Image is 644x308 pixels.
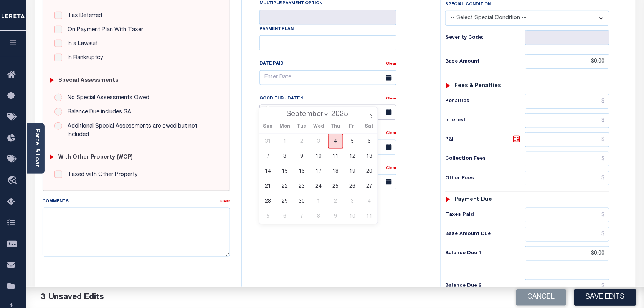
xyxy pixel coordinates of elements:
[261,179,276,194] span: September 21, 2025
[276,124,293,129] span: Mon
[328,164,343,179] span: September 18, 2025
[259,96,304,102] label: Good Thru Date 1
[48,293,104,301] span: Unsaved Edits
[328,149,343,164] span: September 11, 2025
[282,111,329,118] select: Month
[386,166,396,170] a: Clear
[525,54,610,69] input: $
[64,54,103,63] label: In Bankruptcy
[259,70,396,85] input: Enter Date
[277,134,292,149] span: September 1, 2025
[64,26,143,35] label: On Payment Plan With Taxer
[345,149,360,164] span: September 12, 2025
[294,149,309,164] span: September 9, 2025
[58,78,118,84] h6: Special Assessments
[220,200,230,204] a: Clear
[455,197,492,203] h6: Payment due
[58,154,133,161] h6: with Other Property (WOP)
[311,134,326,149] span: September 3, 2025
[344,124,361,129] span: Fri
[345,194,360,209] span: October 3, 2025
[386,131,396,135] a: Clear
[261,164,276,179] span: September 14, 2025
[64,108,131,117] label: Balance Due includes SA
[525,171,610,185] input: $
[361,124,378,129] span: Sat
[294,179,309,194] span: September 23, 2025
[64,171,138,179] label: Taxed with Other Property
[445,118,525,124] h6: Interest
[64,12,102,20] label: Tax Deferred
[386,97,396,101] a: Clear
[294,194,309,209] span: September 30, 2025
[345,164,360,179] span: September 19, 2025
[525,152,610,166] input: $
[64,122,218,139] label: Additional Special Assessments are owed but not Included
[311,209,326,224] span: October 8, 2025
[345,179,360,194] span: September 26, 2025
[261,134,276,149] span: August 31, 2025
[445,156,525,162] h6: Collection Fees
[386,62,396,66] a: Clear
[64,40,98,48] label: In a Lawsuit
[277,164,292,179] span: September 15, 2025
[345,134,360,149] span: September 5, 2025
[7,176,20,186] i: travel_explore
[455,83,501,89] h6: Fees & Penalties
[362,179,377,194] span: September 27, 2025
[362,194,377,209] span: October 4, 2025
[311,179,326,194] span: September 24, 2025
[43,199,69,205] label: Comments
[516,289,566,306] button: Cancel
[310,124,327,129] span: Wed
[328,179,343,194] span: September 25, 2025
[277,149,292,164] span: September 8, 2025
[34,129,40,168] a: Parcel & Loan
[525,208,610,222] input: $
[293,124,310,129] span: Tue
[311,149,326,164] span: September 10, 2025
[525,227,610,242] input: $
[259,124,276,129] span: Sun
[328,209,343,224] span: October 9, 2025
[261,194,276,209] span: September 28, 2025
[445,176,525,182] h6: Other Fees
[362,164,377,179] span: September 20, 2025
[41,293,45,301] span: 3
[261,149,276,164] span: September 7, 2025
[259,61,284,67] label: Date Paid
[64,94,149,103] label: No Special Assessments Owed
[261,209,276,224] span: October 5, 2025
[525,94,610,109] input: $
[329,110,355,119] input: Year
[259,105,396,120] input: Enter Date
[445,59,525,65] h6: Base Amount
[311,164,326,179] span: September 17, 2025
[525,246,610,261] input: $
[294,164,309,179] span: September 16, 2025
[259,0,323,7] label: Multiple Payment Option
[362,134,377,149] span: September 6, 2025
[328,134,343,149] span: September 4, 2025
[277,194,292,209] span: September 29, 2025
[525,132,610,147] input: $
[525,113,610,128] input: $
[574,289,636,306] button: Save Edits
[362,209,377,224] span: October 11, 2025
[277,209,292,224] span: October 6, 2025
[362,149,377,164] span: September 13, 2025
[445,35,525,41] h6: Severity Code:
[445,134,525,145] h6: P&I
[345,209,360,224] span: October 10, 2025
[445,2,491,8] label: Special Condition
[294,209,309,224] span: October 7, 2025
[445,250,525,257] h6: Balance Due 1
[445,231,525,237] h6: Base Amount Due
[328,194,343,209] span: October 2, 2025
[294,134,309,149] span: September 2, 2025
[277,179,292,194] span: September 22, 2025
[445,98,525,104] h6: Penalties
[445,283,525,290] h6: Balance Due 2
[525,279,610,294] input: $
[259,26,294,33] label: Payment Plan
